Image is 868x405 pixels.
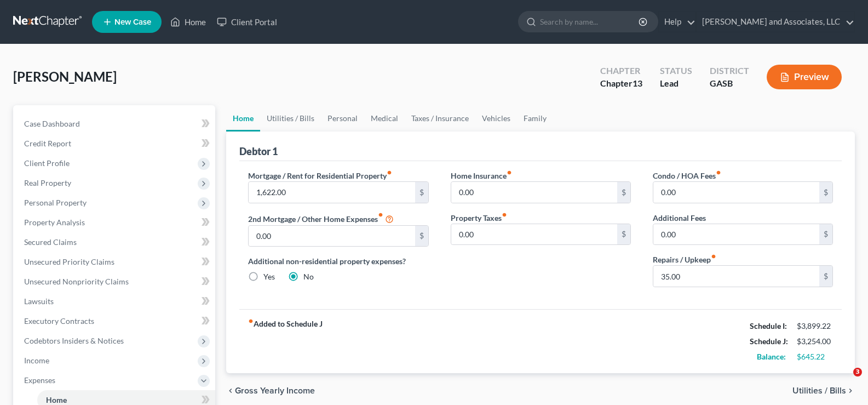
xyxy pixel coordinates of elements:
div: Status [660,65,692,77]
i: fiber_manual_record [502,212,507,218]
a: Utilities / Bills [260,105,321,132]
input: -- [451,224,617,245]
div: $ [819,224,832,245]
a: Property Analysis [15,213,215,232]
a: Unsecured Priority Claims [15,252,215,272]
div: $3,254.00 [797,336,833,347]
input: -- [249,226,415,247]
label: No [303,271,314,282]
span: Codebtors Insiders & Notices [24,336,124,345]
span: Executory Contracts [24,316,94,326]
label: Home Insurance [451,170,512,181]
div: $ [819,182,832,203]
strong: Balance: [757,352,786,361]
a: [PERSON_NAME] and Associates, LLC [697,12,854,32]
span: Unsecured Nonpriority Claims [24,277,129,286]
span: Home [46,395,67,404]
i: fiber_manual_record [387,170,392,175]
a: Secured Claims [15,232,215,252]
span: Lawsuits [24,296,54,306]
span: Unsecured Priority Claims [24,257,114,266]
span: Case Dashboard [24,119,80,128]
span: Personal Property [24,198,87,207]
a: Lawsuits [15,292,215,311]
input: -- [249,182,415,203]
a: Help [659,12,695,32]
a: Taxes / Insurance [405,105,475,132]
div: $ [819,266,832,287]
span: Secured Claims [24,237,77,247]
span: Expenses [24,375,55,385]
span: Client Profile [24,158,70,168]
input: -- [653,224,819,245]
a: Personal [321,105,364,132]
a: Home [165,12,211,32]
strong: Schedule J: [750,336,788,346]
button: Preview [767,65,842,89]
label: Yes [263,271,275,282]
div: Debtor 1 [239,145,278,158]
span: 3 [853,368,862,377]
i: fiber_manual_record [716,170,721,175]
a: Medical [364,105,405,132]
span: 13 [633,78,642,88]
label: Repairs / Upkeep [653,254,716,265]
a: Executory Contracts [15,311,215,331]
strong: Schedule I: [750,321,787,330]
div: $ [617,224,630,245]
strong: Added to Schedule J [248,318,323,364]
div: $ [415,226,428,247]
button: Utilities / Bills chevron_right [792,386,855,395]
div: $ [415,182,428,203]
div: Chapter [600,77,642,90]
input: -- [653,182,819,203]
i: fiber_manual_record [507,170,512,175]
i: fiber_manual_record [248,318,254,324]
i: fiber_manual_record [711,254,716,259]
div: $3,899.22 [797,321,833,332]
label: 2nd Mortgage / Other Home Expenses [248,212,394,225]
label: Additional non-residential property expenses? [248,255,428,267]
span: Utilities / Bills [792,386,846,395]
a: Client Portal [211,12,283,32]
div: District [710,65,749,77]
span: Credit Report [24,139,71,148]
div: Lead [660,77,692,90]
label: Condo / HOA Fees [653,170,721,181]
a: Home [226,105,260,132]
input: -- [451,182,617,203]
label: Property Taxes [451,212,507,224]
span: New Case [114,18,151,26]
div: $645.22 [797,351,833,362]
span: Gross Yearly Income [235,386,315,395]
a: Case Dashboard [15,114,215,134]
i: fiber_manual_record [378,212,383,218]
i: chevron_left [226,386,235,395]
span: Real Property [24,178,71,187]
span: [PERSON_NAME] [13,69,117,84]
a: Family [517,105,553,132]
span: Property Analysis [24,218,85,227]
iframe: Intercom live chat [831,368,857,394]
div: GASB [710,77,749,90]
input: Search by name... [540,12,640,32]
label: Additional Fees [653,212,706,224]
div: Chapter [600,65,642,77]
button: chevron_left Gross Yearly Income [226,386,315,395]
a: Credit Report [15,134,215,153]
label: Mortgage / Rent for Residential Property [248,170,392,181]
input: -- [653,266,819,287]
a: Vehicles [475,105,517,132]
div: $ [617,182,630,203]
span: Income [24,356,49,365]
a: Unsecured Nonpriority Claims [15,272,215,292]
